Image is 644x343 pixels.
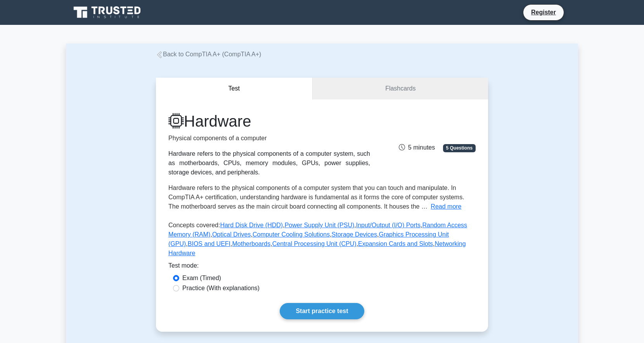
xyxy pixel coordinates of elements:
[313,78,488,100] a: Flashcards
[443,144,476,152] span: 5 Questions
[232,240,271,247] a: Motherboards
[431,202,461,211] button: Read more
[356,222,421,228] a: Input/Output (I/O) Ports
[156,51,261,57] a: Back to CompTIA A+ (CompTIA A+)
[168,112,370,131] h1: Hardware
[272,240,357,247] a: Central Processing Unit (CPU)
[280,303,364,319] a: Start practice test
[182,273,221,283] label: Exam (Timed)
[156,78,313,100] button: Test
[285,222,355,228] a: Power Supply Unit (PSU)
[358,240,433,247] a: Expansion Cards and Slots
[220,222,283,228] a: Hard Disk Drive (HDD)
[253,231,330,238] a: Computer Cooling Solutions
[168,134,370,143] p: Physical components of a computer
[526,7,561,17] a: Register
[182,284,260,293] label: Practice (With explanations)
[212,231,251,238] a: Optical Drives
[332,231,377,238] a: Storage Devices
[188,240,230,247] a: BIOS and UEFI
[168,221,476,261] p: Concepts covered: , , , , , , , , , , , ,
[168,149,370,177] div: Hardware refers to the physical components of a computer system, such as motherboards, CPUs, memo...
[399,144,435,151] span: 5 minutes
[168,185,464,210] span: Hardware refers to the physical components of a computer system that you can touch and manipulate...
[168,261,476,273] div: Test mode:
[168,231,449,247] a: Graphics Processing Unit (GPU)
